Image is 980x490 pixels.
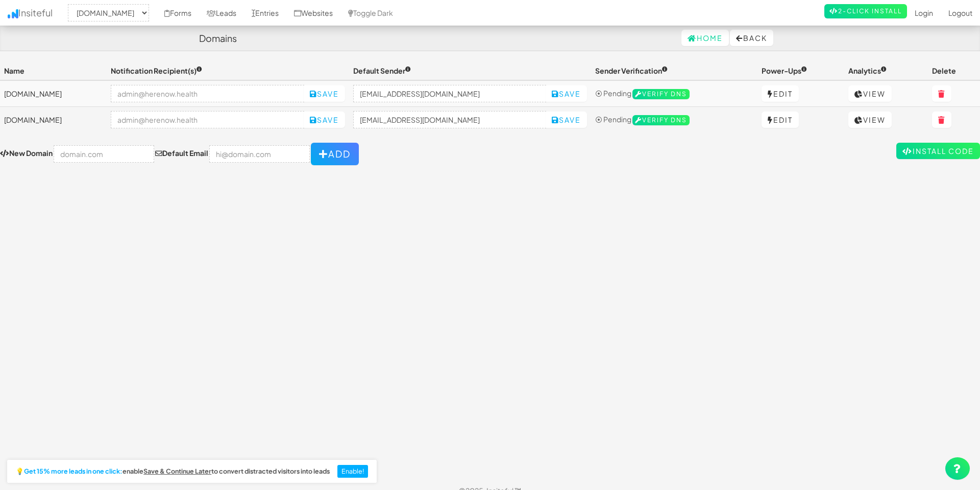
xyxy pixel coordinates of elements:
h4: Domains [199,33,237,43]
span: For multiple recipients, use comma-separated values (ie. you@email.com, friend@email.com) [111,66,202,75]
button: Add [311,143,359,165]
span: IMPORTANT: DNS verification is only necessary if you intend to use our built-in email follow-up o... [632,115,690,125]
button: Save [546,85,587,102]
th: Delete [928,61,980,80]
a: View [848,112,892,128]
a: Verify DNS [632,115,690,124]
a: Home [681,30,729,46]
span: View funnel analytics aggregated across your entire site. [848,66,887,75]
button: Back [730,30,773,46]
input: hi@example.com [353,85,547,102]
a: Edit [762,85,799,102]
u: Save & Continue Later [143,467,211,475]
label: Default Email [155,148,208,158]
input: Do not include http(s):// prefix [54,145,154,163]
input: hi@example.com [353,111,547,128]
span: IMPORTANT: DNS verification is only necessary if you intend to use our built-in email follow-up o... [632,89,690,99]
input: admin@herenow.health [111,85,304,102]
a: Install Code [896,143,980,159]
strong: Get 15% more leads in one click: [24,468,122,475]
input: hi@domain.com [209,145,310,163]
span: This specifies the address that automated follow-ups and Save & Continue Later emails will be sen... [353,66,411,75]
h2: 💡 enable to convert distracted visitors into leads [16,468,330,475]
span: ⦿ Pending [595,115,631,124]
button: Enable! [337,465,369,478]
button: Save [304,112,345,128]
img: icon.png [8,9,18,18]
button: Save [546,112,587,128]
a: Save & Continue Later [143,468,211,475]
span: IMPORTANT: DNS verification is only necessary if you intend to use our built-in email follow-up o... [595,66,668,75]
span: Click below to edit the power-ups enabled for each website. [762,66,807,75]
a: 2-Click Install [824,4,907,18]
input: admin@herenow.health [111,111,304,128]
a: View [848,85,892,102]
a: Edit [762,112,799,128]
span: ⦿ Pending [595,88,631,98]
a: Verify DNS [632,88,690,98]
button: Save [304,85,345,102]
